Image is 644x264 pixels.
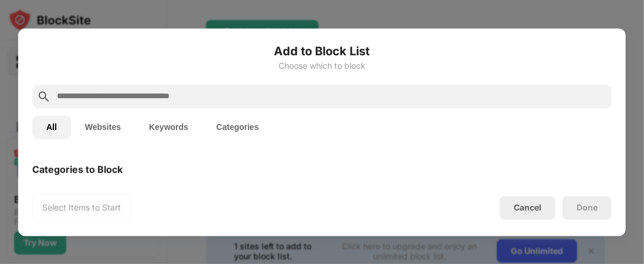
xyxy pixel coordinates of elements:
button: Websites [71,115,135,139]
h6: Add to Block List [32,42,612,60]
div: Cancel [514,203,541,213]
div: Select Items to Start [42,202,121,213]
div: Done [577,203,598,212]
div: Categories to Block [32,163,123,175]
button: All [32,115,71,139]
button: Keywords [135,115,202,139]
div: Choose which to block [32,61,612,71]
img: search.svg [37,89,51,103]
button: Categories [202,115,273,139]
